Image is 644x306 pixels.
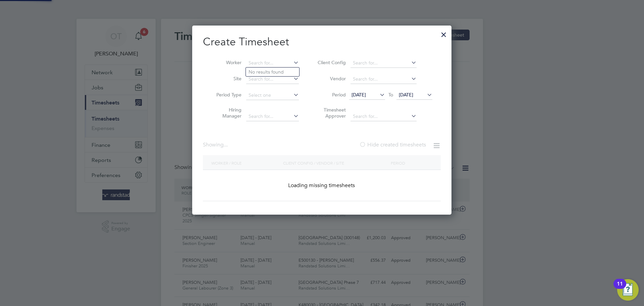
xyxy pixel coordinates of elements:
[246,58,299,68] input: Search for...
[246,91,299,100] input: Select one
[316,76,346,82] label: Vendor
[617,279,639,301] button: Open Resource Center, 11 new notifications
[352,92,366,98] span: [DATE]
[211,92,241,98] label: Period Type
[246,68,299,76] li: No results found
[203,35,441,49] h2: Create Timesheet
[399,92,413,98] span: [DATE]
[316,92,346,98] label: Period
[351,112,417,121] input: Search for...
[211,76,241,82] label: Site
[203,141,229,148] div: Showing
[351,58,417,68] input: Search for...
[316,59,346,65] label: Client Config
[211,107,241,119] label: Hiring Manager
[246,75,299,84] input: Search for...
[316,107,346,119] label: Timesheet Approver
[351,75,417,84] input: Search for...
[224,141,228,148] span: ...
[386,90,395,99] span: To
[211,59,241,65] label: Worker
[246,112,299,121] input: Search for...
[359,141,426,148] label: Hide created timesheets
[617,284,623,293] div: 11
